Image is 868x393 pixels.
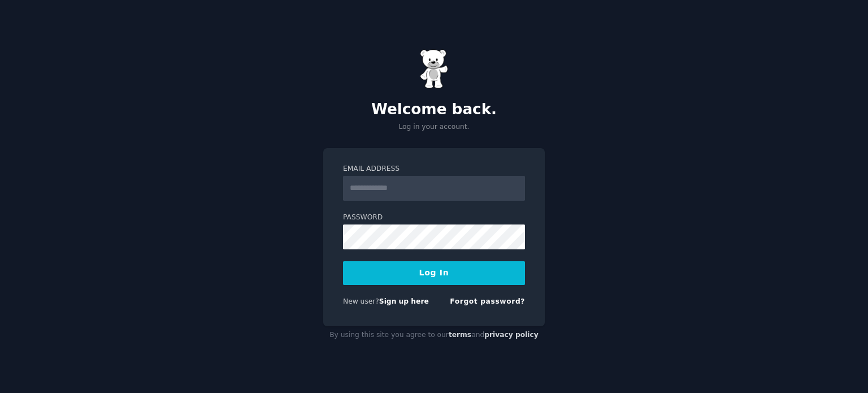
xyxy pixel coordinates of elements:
[323,122,545,132] p: Log in your account.
[343,213,525,223] label: Password
[420,49,448,89] img: Gummy Bear
[323,326,545,344] div: By using this site you agree to our and
[323,101,545,119] h2: Welcome back.
[343,297,379,305] span: New user?
[379,297,429,305] a: Sign up here
[449,331,471,339] a: terms
[484,331,539,339] a: privacy policy
[343,164,525,174] label: Email Address
[343,261,525,285] button: Log In
[450,297,525,305] a: Forgot password?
